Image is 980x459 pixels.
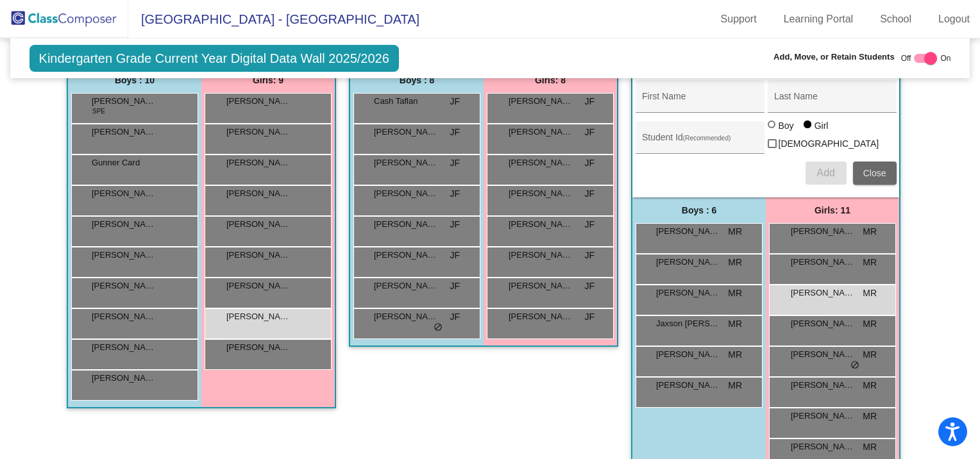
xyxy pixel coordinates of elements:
div: Boys : 6 [632,197,766,223]
span: [PERSON_NAME][US_STATE] [656,256,720,269]
span: MR [863,225,877,238]
span: SPE [92,106,105,116]
div: Boy [778,119,794,132]
span: [PERSON_NAME] [92,280,156,292]
span: Cash Taflan [374,95,438,108]
span: [PERSON_NAME] [226,249,291,262]
span: do_not_disturb_alt [850,360,859,371]
span: [PERSON_NAME] [656,287,720,299]
span: [PERSON_NAME] [92,126,156,138]
span: [PERSON_NAME] [374,310,438,323]
span: MR [863,256,877,269]
span: [PERSON_NAME] [92,187,156,200]
span: [PERSON_NAME] [509,310,573,323]
span: [PERSON_NAME] [226,95,291,108]
span: [PERSON_NAME] [226,310,291,323]
span: [PERSON_NAME] [656,379,720,392]
span: Kindergarten Grade Current Year Digital Data Wall 2025/2026 [30,45,399,72]
div: Girls: 9 [201,67,335,93]
span: MR [863,379,877,392]
span: JF [584,126,595,139]
span: JF [450,280,460,293]
span: Close [863,168,886,178]
a: School [870,9,922,29]
span: JF [450,218,460,231]
span: JF [584,310,595,324]
span: [PERSON_NAME] [791,348,855,361]
span: [PERSON_NAME] [226,280,291,292]
span: [PERSON_NAME] [509,280,573,292]
span: [PERSON_NAME] [509,249,573,262]
input: Last Name [774,96,890,106]
span: [PERSON_NAME] [509,156,573,169]
div: Girl [814,119,829,132]
span: [PERSON_NAME] [791,440,855,453]
span: JF [450,95,460,108]
span: [PERSON_NAME] [791,410,855,422]
span: [PERSON_NAME] [791,287,855,299]
span: MR [863,410,877,423]
span: MR [863,317,877,331]
span: [PERSON_NAME] [92,341,156,354]
div: Girls: 8 [484,67,617,93]
span: [PERSON_NAME] [791,256,855,269]
span: [GEOGRAPHIC_DATA] - [GEOGRAPHIC_DATA] [128,9,419,29]
a: Support [711,9,767,29]
span: JF [450,126,460,139]
span: JF [584,95,595,108]
span: [PERSON_NAME] [791,379,855,392]
span: [PERSON_NAME] [509,187,573,200]
div: Boys : 8 [350,67,484,93]
span: Gunner Card [92,156,156,169]
input: First Name [642,96,757,106]
span: Add [816,167,834,178]
span: [PERSON_NAME] [374,187,438,200]
span: JF [450,187,460,201]
span: MR [863,440,877,454]
span: [PERSON_NAME] [656,348,720,361]
span: [PERSON_NAME] [92,218,156,231]
span: [PERSON_NAME] [226,187,291,200]
span: [PERSON_NAME] [374,156,438,169]
span: [PERSON_NAME] [509,95,573,108]
span: MR [728,317,742,331]
span: [PERSON_NAME] [92,95,156,108]
input: Student Id [642,137,757,147]
span: JF [584,249,595,262]
span: [PERSON_NAME] [226,156,291,169]
span: [PERSON_NAME] [509,126,573,138]
span: [PERSON_NAME] [656,225,720,238]
span: [PERSON_NAME] [374,218,438,231]
span: JF [584,187,595,201]
span: [PERSON_NAME] [374,126,438,138]
span: MR [728,287,742,300]
span: [PERSON_NAME] [791,225,855,238]
span: do_not_disturb_alt [434,322,443,333]
span: [PERSON_NAME] [92,310,156,323]
span: MR [728,256,742,269]
span: On [940,53,950,64]
span: [PERSON_NAME] [226,218,291,231]
div: Add Student [632,67,899,197]
span: [PERSON_NAME] [226,126,291,138]
span: [PERSON_NAME] [92,372,156,385]
span: JF [584,280,595,293]
div: Boys : 10 [68,67,201,93]
span: MR [728,225,742,238]
span: JF [584,218,595,231]
span: [PERSON_NAME] [509,218,573,231]
span: JF [450,310,460,324]
span: [PERSON_NAME] [226,341,291,354]
span: MR [863,287,877,300]
a: Logout [928,9,980,29]
span: JF [450,249,460,262]
button: Close [853,162,897,185]
span: MR [728,348,742,362]
a: Learning Portal [773,9,864,29]
button: Add [806,162,847,185]
span: Jaxson [PERSON_NAME] [656,317,720,330]
span: MR [863,348,877,362]
span: [PERSON_NAME] [374,249,438,262]
span: JF [450,156,460,170]
span: [PERSON_NAME] [791,317,855,330]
